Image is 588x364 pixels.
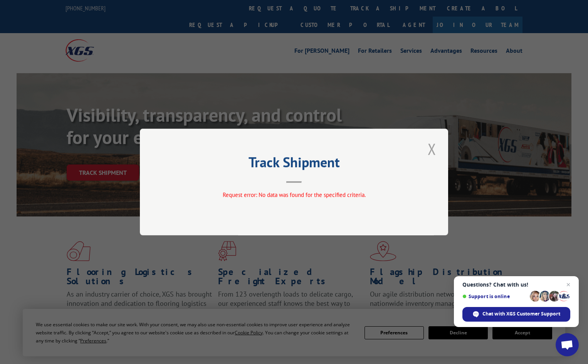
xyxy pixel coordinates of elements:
span: Chat with XGS Customer Support [482,310,560,317]
button: Close modal [425,138,438,159]
span: Support is online [462,294,527,299]
h2: Track Shipment [178,157,410,171]
span: Questions? Chat with us! [462,282,570,288]
a: Open chat [556,333,579,356]
span: Request error: No data was found for the specified criteria. [223,191,366,198]
span: Chat with XGS Customer Support [462,307,570,322]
